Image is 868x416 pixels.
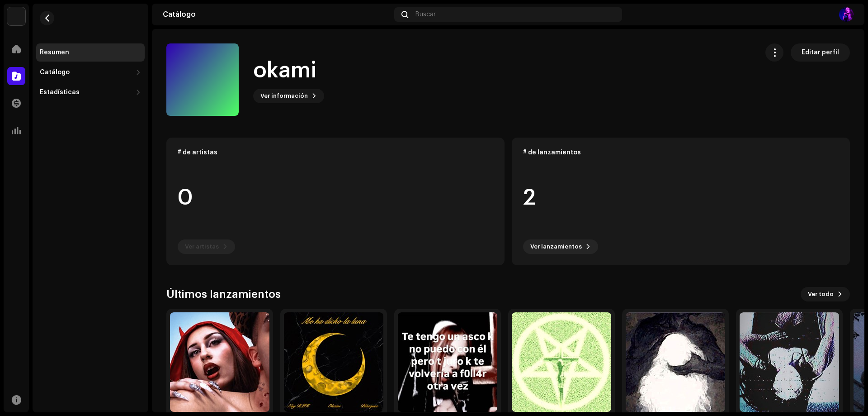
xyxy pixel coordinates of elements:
re-m-nav-item: Resumen [36,43,145,62]
div: Catálogo [163,11,391,18]
re-m-nav-dropdown: Catálogo [36,63,145,81]
img: 725ebbe7-e282-47c9-a47d-cbdbd805abcf [170,312,269,412]
div: Estadísticas [40,89,80,96]
h3: Últimos lanzamientos [166,287,281,301]
div: Catálogo [40,69,70,76]
img: 871391ca-ade6-4d13-8116-d5d1a76d495c [512,312,611,412]
div: # de lanzamientos [523,149,839,156]
img: 8c013802-5fe7-485e-a65a-e971146642c5 [839,7,854,22]
span: Ver información [260,87,308,105]
re-o-card-data: # de artistas [166,138,505,265]
span: Ver lanzamientos [530,238,582,256]
span: Buscar [415,11,436,18]
button: Ver información [253,89,324,103]
button: Ver todo [801,287,850,301]
img: 297a105e-aa6c-4183-9ff4-27133c00f2e2 [7,7,25,25]
img: ea9a20c8-724c-486f-9b7b-e0806384ef70 [626,312,725,412]
re-o-card-data: # de lanzamientos [512,138,850,265]
div: Resumen [40,49,69,56]
h1: okami [253,56,316,85]
span: Editar perfil [802,43,839,62]
span: Ver todo [808,285,834,303]
button: Editar perfil [791,43,850,62]
img: 70ab48c0-da6d-42c7-85a2-e4755341b9fb [284,312,383,412]
img: 8ffed727-22a6-4508-9f49-0debd5faa35a [398,312,497,412]
re-m-nav-dropdown: Estadísticas [36,83,145,101]
button: Ver lanzamientos [523,239,598,254]
img: e8e31af2-e6a3-4e4b-af80-90dd9f223527 [740,312,839,412]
